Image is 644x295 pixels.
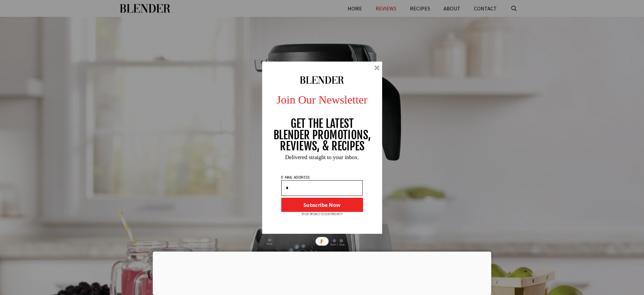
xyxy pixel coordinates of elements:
p: Join Our Newsletter [256,91,388,108]
button: Subscribe Now [281,197,363,212]
p: GET THE LATEST BLENDER PROMOTIONS, REVIEWS, & RECIPES [273,118,371,152]
iframe: Advertisement [153,252,491,293]
p: YOUR PRIVACY IS OUR PRIORITY [301,212,343,216]
p: Delivered straight to your inbox. [256,154,388,160]
p: E-MAIL ADDRESS [281,175,310,179]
